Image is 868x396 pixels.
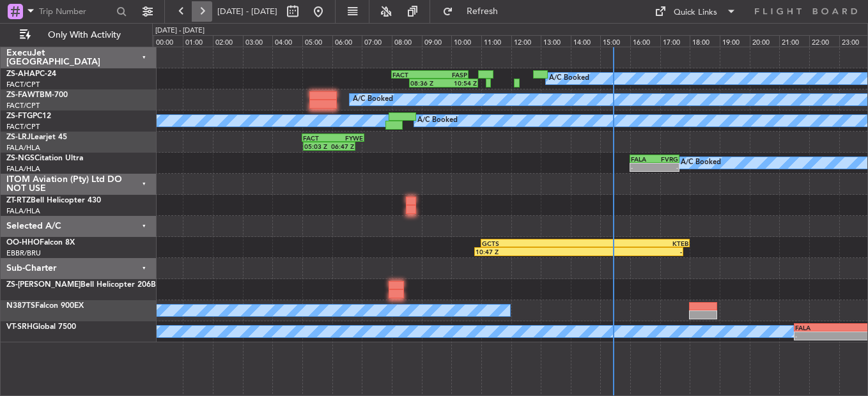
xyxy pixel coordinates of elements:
[660,35,690,47] div: 17:00
[6,197,101,204] a: ZT-RTZBell Helicopter 430
[674,6,717,19] div: Quick Links
[6,155,35,162] span: ZS-NGS
[655,164,678,171] div: -
[681,153,721,172] div: A/C Booked
[6,239,40,247] span: OO-HHO
[6,112,51,120] a: ZS-FTGPC12
[6,248,41,258] a: EBBR/BRU
[444,79,477,87] div: 10:54 Z
[14,25,139,45] button: Only With Activity
[430,71,467,79] div: FASP
[6,323,33,331] span: VT-SRH
[6,164,40,174] a: FALA/HLA
[6,80,40,89] a: FACT/CPT
[410,79,444,87] div: 08:36 Z
[630,35,660,47] div: 16:00
[549,69,589,88] div: A/C Booked
[511,35,541,47] div: 12:00
[481,35,511,47] div: 11:00
[6,143,40,153] a: FALA/HLA
[6,101,40,110] a: FACT/CPT
[6,133,31,141] span: ZS-LRJ
[631,155,655,163] div: FALA
[243,35,273,47] div: 03:00
[6,155,83,162] a: ZS-NGSCitation Ultra
[392,35,422,47] div: 08:00
[600,35,630,47] div: 15:00
[456,7,509,16] span: Refresh
[720,35,750,47] div: 19:00
[6,91,35,99] span: ZS-FAW
[33,31,135,40] span: Only With Activity
[6,281,156,289] a: ZS-[PERSON_NAME]Bell Helicopter 206B
[585,240,688,247] div: KTEB
[6,133,67,141] a: ZS-LRJLearjet 45
[451,35,481,47] div: 10:00
[578,248,682,255] div: -
[655,155,678,163] div: FVRG
[6,323,76,331] a: VT-SRHGlobal 7500
[6,281,81,289] span: ZS-[PERSON_NAME]
[6,91,68,99] a: ZS-FAWTBM-700
[6,302,35,310] span: N387TS
[648,1,743,22] button: Quick Links
[6,197,31,204] span: ZT-RTZ
[422,35,452,47] div: 09:00
[6,302,84,310] a: N387TSFalcon 900EX
[437,1,513,22] button: Refresh
[6,112,33,120] span: ZS-FTG
[779,35,809,47] div: 21:00
[304,142,329,150] div: 05:03 Z
[153,35,183,47] div: 00:00
[690,35,720,47] div: 18:00
[329,142,354,150] div: 06:47 Z
[6,206,40,216] a: FALA/HLA
[541,35,571,47] div: 13:00
[631,164,655,171] div: -
[571,35,601,47] div: 14:00
[362,35,392,47] div: 07:00
[213,35,243,47] div: 02:00
[750,35,780,47] div: 20:00
[217,6,277,17] span: [DATE] - [DATE]
[6,70,56,78] a: ZS-AHAPC-24
[353,90,393,109] div: A/C Booked
[303,134,333,142] div: FACT
[183,35,213,47] div: 01:00
[417,111,458,130] div: A/C Booked
[6,70,35,78] span: ZS-AHA
[332,35,362,47] div: 06:00
[6,122,40,132] a: FACT/CPT
[302,35,332,47] div: 05:00
[155,26,205,36] div: [DATE] - [DATE]
[6,239,75,247] a: OO-HHOFalcon 8X
[482,240,585,247] div: GCTS
[392,71,430,79] div: FACT
[333,134,363,142] div: FYWE
[809,35,839,47] div: 22:00
[39,2,112,21] input: Trip Number
[272,35,302,47] div: 04:00
[476,248,579,255] div: 10:47 Z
